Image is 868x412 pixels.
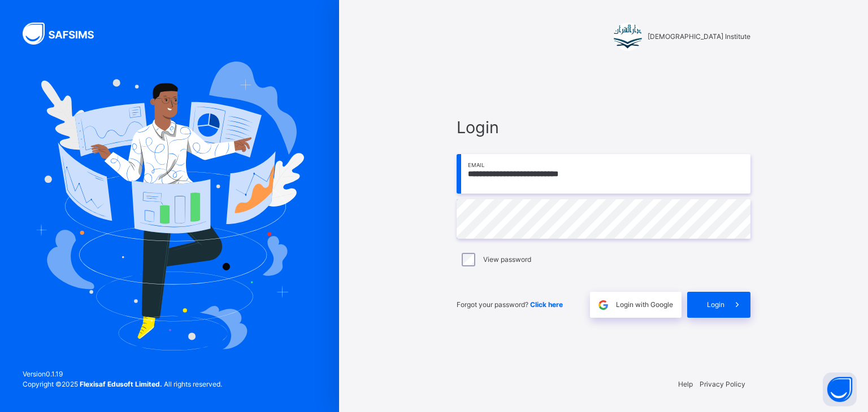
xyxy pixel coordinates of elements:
a: Privacy Policy [700,380,745,388]
strong: Flexisaf Edusoft Limited. [80,380,162,388]
span: Login with Google [616,300,673,310]
img: Hero Image [35,62,304,350]
span: Copyright © 2025 All rights reserved. [23,380,222,388]
span: Forgot your password? [457,300,563,309]
a: Click here [530,300,563,309]
a: Help [678,380,693,388]
span: Login [707,300,724,310]
span: Login [457,115,750,139]
img: SAFSIMS Logo [23,23,107,45]
img: google.396cfc9801f0270233282035f929180a.svg [597,299,610,312]
span: [DEMOGRAPHIC_DATA] Institute [648,32,750,42]
button: Open asap [823,372,857,406]
label: View password [483,255,531,265]
span: Version 0.1.19 [23,369,222,379]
